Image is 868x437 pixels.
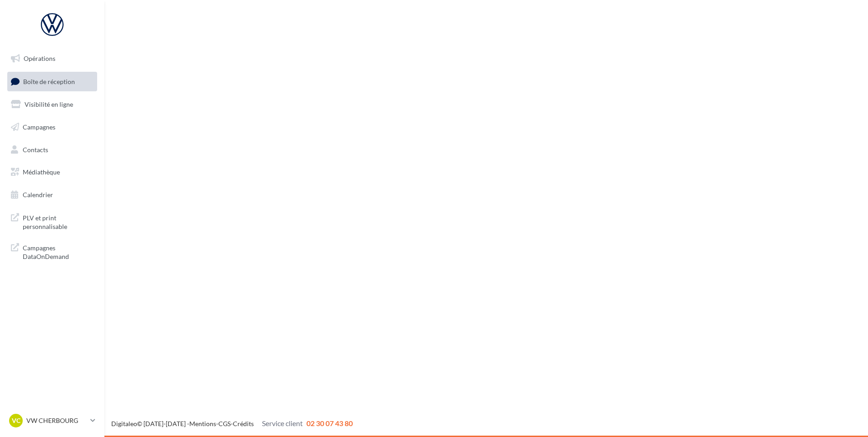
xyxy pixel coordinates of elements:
span: Boîte de réception [23,77,75,85]
a: Visibilité en ligne [5,95,99,114]
a: Contacts [5,140,99,159]
span: Contacts [23,145,48,153]
a: Boîte de réception [5,72,99,91]
a: CGS [218,420,231,427]
span: PLV et print personnalisable [23,212,94,231]
span: © [DATE]-[DATE] - - - [111,420,353,427]
a: Campagnes [5,118,99,137]
span: VC [12,416,20,425]
a: VC VW CHERBOURG [7,412,97,429]
a: Digitaleo [111,420,137,427]
span: Opérations [24,55,55,62]
a: Mentions [189,420,216,427]
p: VW CHERBOURG [26,416,87,425]
span: 02 30 07 43 80 [306,419,353,427]
span: Calendrier [23,191,53,199]
span: Campagnes DataOnDemand [23,242,94,261]
span: Service client [262,419,303,427]
a: Crédits [233,420,254,427]
a: Calendrier [5,185,99,204]
a: Médiathèque [5,163,99,182]
a: Opérations [5,49,99,68]
a: Campagnes DataOnDemand [5,238,99,265]
span: Visibilité en ligne [25,100,73,108]
span: Médiathèque [23,168,60,176]
a: PLV et print personnalisable [5,208,99,235]
span: Campagnes [23,123,55,131]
